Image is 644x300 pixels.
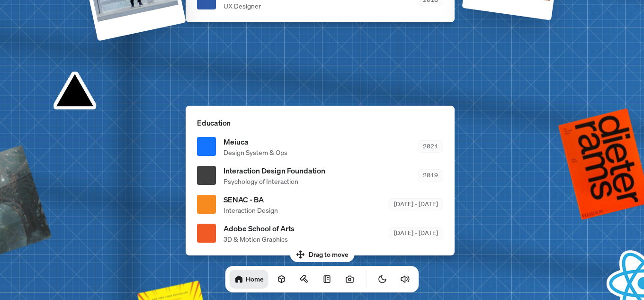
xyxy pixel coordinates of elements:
[389,198,443,210] div: [DATE] - [DATE]
[224,223,295,234] span: Adobe School of Arts
[224,234,295,244] span: 3D & Motion Graphics
[389,227,443,239] div: [DATE] - [DATE]
[224,194,278,205] span: SENAC - BA
[224,136,287,147] span: Meiuca
[224,1,315,11] span: UX Designer
[224,147,287,157] span: Design System & Ops
[197,117,443,128] p: Education
[373,270,392,289] button: Toggle Theme
[224,165,325,176] span: Interaction Design Foundation
[224,205,278,215] span: Interaction Design
[246,274,264,283] h1: Home
[418,140,443,152] div: 2021
[230,270,268,289] a: Home
[224,176,325,186] span: Psychology of Interaction
[396,270,415,289] button: Toggle Audio
[418,169,443,181] div: 2019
